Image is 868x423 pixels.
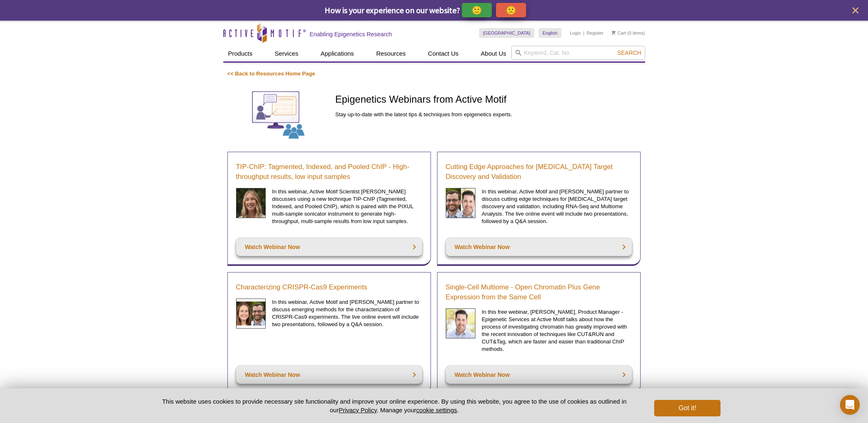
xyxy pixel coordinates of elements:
[482,188,632,225] p: In this webinar, Active Motif and [PERSON_NAME] partner to discuss cutting edge techniques for [M...
[476,46,511,61] a: About Us
[538,28,562,38] a: English
[236,162,422,182] a: TIP-ChIP: Tagmented, Indexed, and Pooled ChIP - High-throughput results, low input samples
[446,282,632,302] a: Single-Cell Multiome - Open Chromatin Plus Gene Expression from the Same Cell
[472,5,482,15] p: 🙂
[446,308,476,338] img: Single-Cell Multiome Webinar
[446,366,632,384] a: Watch Webinar Now
[148,397,641,414] p: This website uses cookies to provide necessary site functionality and improve your online experie...
[446,188,476,218] img: Cancer Discovery Webinar
[654,400,720,416] button: Got it!
[612,30,626,36] a: Cart
[506,5,516,15] p: 🙁
[615,49,643,56] button: Search
[236,366,422,384] a: Watch Webinar Now
[227,70,315,77] a: << Back to Resources Home Page
[272,188,422,225] p: In this webinar, Active Motif Scientist [PERSON_NAME] discusses using a new technique TIP-ChIP (T...
[612,28,645,38] li: (0 items)
[325,5,460,15] span: How is your experience on our website?
[840,395,860,415] div: Open Intercom Messenger
[236,282,367,292] a: Characterizing CRISPR-Cas9 Experiments
[371,46,411,61] a: Resources
[423,46,463,61] a: Contact Us
[612,31,615,35] img: Your Cart
[335,111,641,118] p: Stay up-to-date with the latest tips & techniques from epigenetics experts.
[446,238,632,256] a: Watch Webinar Now
[270,46,304,61] a: Services
[446,162,632,182] a: Cutting Edge Approaches for [MEDICAL_DATA] Target Discovery and Validation
[236,238,422,256] a: Watch Webinar Now
[236,188,266,218] img: Sarah Traynor headshot
[272,298,422,328] p: In this webinar, Active Motif and [PERSON_NAME] partner to discuss emerging methods for the chara...
[850,5,861,16] button: close
[416,407,457,414] button: cookie settings
[482,308,632,353] p: In this free webinar, [PERSON_NAME], Product Manager - Epigenetic Services at Active Motif talks ...
[587,30,604,36] a: Register
[236,298,266,329] img: CRISPR Webinar
[316,46,359,61] a: Applications
[339,407,377,414] a: Privacy Policy
[223,46,257,61] a: Products
[511,46,645,60] input: Keyword, Cat. No.
[310,31,392,38] h2: Enabling Epigenetics Research
[227,86,329,143] img: Webinars
[570,30,581,36] a: Login
[335,94,641,106] h1: Epigenetics Webinars from Active Motif
[583,28,585,38] li: |
[479,28,535,38] a: [GEOGRAPHIC_DATA]
[617,49,641,56] span: Search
